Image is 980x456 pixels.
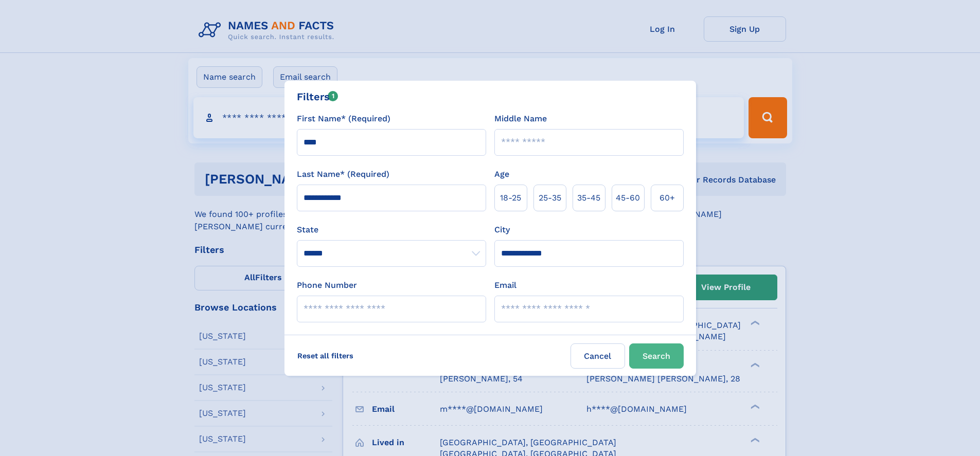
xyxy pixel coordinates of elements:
[297,89,338,104] div: Filters
[494,113,547,125] label: Middle Name
[297,279,357,291] label: Phone Number
[494,168,509,180] label: Age
[571,343,625,369] label: Cancel
[297,168,389,180] label: Last Name* (Required)
[539,192,561,204] span: 25‑35
[577,192,600,204] span: 35‑45
[291,343,360,368] label: Reset all filters
[500,192,521,204] span: 18‑25
[494,224,510,236] label: City
[629,343,684,369] button: Search
[297,224,486,236] label: State
[494,279,516,291] label: Email
[660,192,675,204] span: 60+
[616,192,640,204] span: 45‑60
[297,113,390,125] label: First Name* (Required)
